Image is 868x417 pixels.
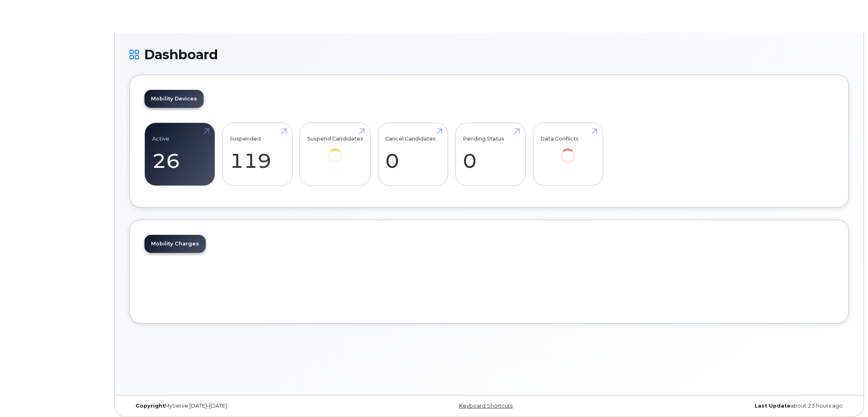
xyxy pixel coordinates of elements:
[144,90,204,108] a: Mobility Devices
[307,127,363,174] a: Suspend Candidates
[609,403,849,409] div: about 23 hours ago
[135,403,165,409] strong: Copyright
[755,403,790,409] strong: Last Update
[540,127,595,174] a: Data Conflicts
[385,127,440,181] a: Cancel Candidates 0
[463,127,518,181] a: Pending Status 0
[129,47,849,62] h1: Dashboard
[230,127,285,181] a: Suspended 119
[144,235,206,253] a: Mobility Charges
[152,127,207,181] a: Active 26
[129,403,369,409] div: MyServe [DATE]–[DATE]
[459,403,513,409] a: Keyboard Shortcuts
